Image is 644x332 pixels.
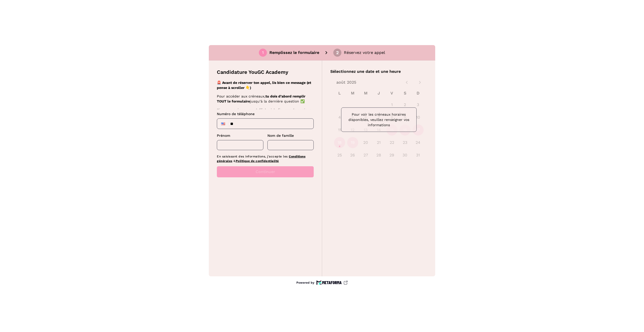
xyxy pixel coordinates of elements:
[344,50,385,56] p: Réservez votre appel
[217,81,311,90] strong: 🚨 Avant de réserver ton appel, lis bien ce message (et pense à scroller 👇)
[336,50,339,55] div: 2
[217,94,312,104] p: Pour accéder aux créneaux, jusqu’à la dernière question ✅
[218,120,228,128] div: United States: + 1
[267,134,294,138] span: Nom de famille
[217,69,288,76] p: Candidature YouGC Academy
[217,134,230,138] span: Prénom
[296,280,348,285] a: Powered by
[217,154,314,163] p: En saisissant des informations, j'accepte les
[269,50,319,56] p: Remplissez le formulaire
[296,281,314,285] p: Powered by
[236,159,279,163] a: Politique de confidentialité
[217,112,255,116] span: Numéro de téléphone
[262,50,264,55] div: 1
[345,112,412,128] p: Pour voir les créneaux horaires disponibles, veuillez renseigner vos informations
[233,159,236,163] span: &
[330,69,427,75] p: Sélectionnez une date et une heure
[217,107,312,117] p: Si aucun créneau ne s’affiche à la fin, pas de panique :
